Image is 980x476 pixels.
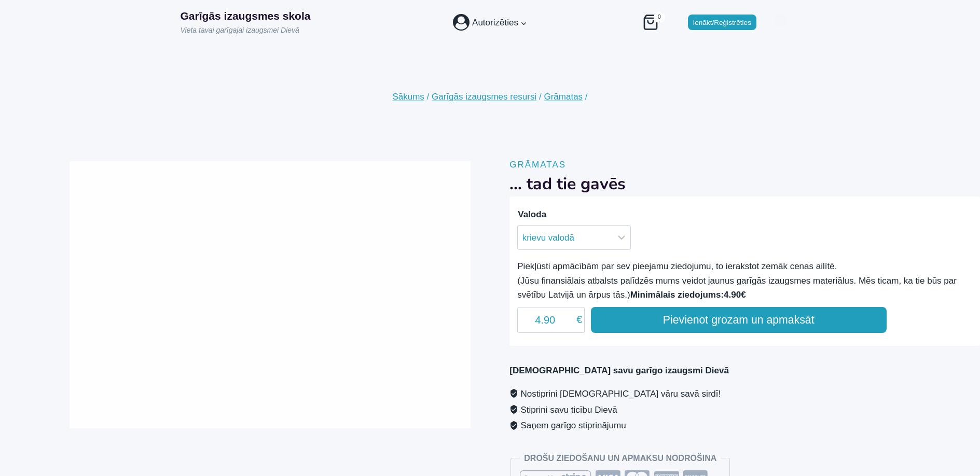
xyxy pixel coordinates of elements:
li: Stiprini savu ticību Dievā [509,402,980,418]
img: Russian [770,13,791,27]
b: Minimālais ziedojums: [630,290,746,300]
a: Garīgās izaugsmes resursi [432,92,536,102]
span: Autorizēties [470,16,518,30]
img: Un tad viņi gavēs - Rufuss F. Adžiboije [70,161,471,428]
span: / [427,92,430,102]
nav: Account Menu [453,9,527,36]
span: € [741,290,746,300]
span: / [585,92,588,102]
a: Grāmatas [509,160,566,170]
a: Sākums [392,92,424,102]
span: Expand child menu [520,19,527,26]
span: 4.90 [724,290,741,300]
nav: Breadcrumbs [392,88,587,106]
label: Valoda [518,209,546,219]
span: 0 [654,12,665,23]
a: Garīgās izaugsmes skolaVieta tavai garīgajai izaugsmei Dievā [181,9,311,36]
h1: … tad tie gavēs [509,172,980,197]
div: Piekļūsti apmācībām par sev pieejamu ziedojumu, to ierakstot zemāk cenas ailītē. (Jūsu finansiāla... [517,259,972,302]
legend: DROŠU ZIEDOŠANU UN APMAKSU NODROŠINA [520,452,721,465]
a: Autorizēties [453,9,527,36]
a: Ienākt/Reģistrēties [688,15,756,30]
span: / [539,92,542,102]
strong: [DEMOGRAPHIC_DATA] savu garīgo izaugsmi Dievā [509,366,729,375]
a: Iepirkšanās ratiņi [640,12,667,33]
a: Grāmatas [544,92,583,102]
p: Vieta tavai garīgajai izaugsmei Dievā [181,25,311,36]
p: Garīgās izaugsmes skola [181,9,311,22]
li: Nostiprini [DEMOGRAPHIC_DATA] vāru savā sirdī! [509,386,980,402]
li: Saņem garīgo stiprinājumu [509,418,980,434]
button: Pievienot grozam un apmaksāt [591,307,887,333]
